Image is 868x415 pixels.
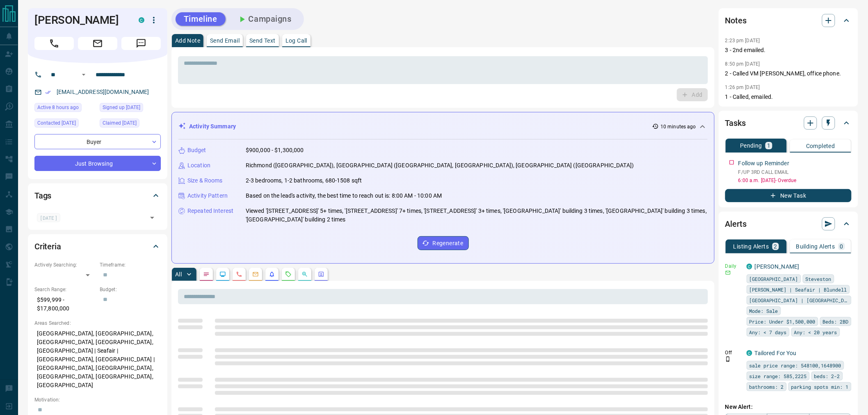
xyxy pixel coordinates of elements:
p: Viewed '[STREET_ADDRESS]' 5+ times, '[STREET_ADDRESS]' 7+ times, '[STREET_ADDRESS]' 3+ times, '[G... [246,207,708,224]
svg: Notes [203,271,210,278]
p: 2:23 pm [DATE] [725,38,760,43]
svg: Calls [236,271,242,278]
button: Timeline [176,12,226,26]
span: Call [34,37,74,50]
p: 8:50 pm [DATE] [725,61,760,67]
p: 1 - Called, emailed. [725,93,852,101]
span: [GEOGRAPHIC_DATA] | [GEOGRAPHIC_DATA] [749,296,849,304]
p: Listing Alerts [733,244,769,249]
p: 1 [767,143,770,148]
p: 2 [774,244,777,249]
div: Mon Oct 06 2025 [100,103,161,114]
p: 6:00 a.m. [DATE] - Overdue [738,177,852,184]
span: Claimed [DATE] [103,119,137,127]
span: size range: 585,2225 [749,372,807,380]
h2: Notes [725,14,747,27]
svg: Opportunities [302,271,308,278]
svg: Emails [252,271,259,278]
span: Contacted [DATE] [37,119,76,127]
svg: Push Notification Only [725,356,731,362]
a: Tailored For You [755,350,797,356]
span: Beds: 2BD [823,317,849,326]
p: Send Email [210,38,240,43]
p: Motivation: [34,396,161,404]
div: Activity Summary10 minutes ago [178,119,708,134]
span: Active 8 hours ago [37,103,79,112]
svg: Lead Browsing Activity [219,271,226,278]
p: Timeframe: [100,261,161,269]
p: Repeated Interest [187,207,233,215]
div: Mon Oct 13 2025 [34,103,96,114]
div: condos.ca [747,264,752,269]
p: Areas Searched: [34,319,161,327]
a: [PERSON_NAME] [755,263,799,270]
p: Budget: [100,286,161,293]
div: Alerts [725,214,852,234]
p: Size & Rooms [187,176,223,185]
p: Off [725,349,742,356]
span: Email [78,37,117,50]
p: 1:26 pm [DATE] [725,84,760,90]
h2: Criteria [34,240,61,253]
p: Budget [187,146,206,155]
svg: Email [725,270,731,276]
a: [EMAIL_ADDRESS][DOMAIN_NAME] [57,89,149,95]
p: Building Alerts [796,244,835,249]
p: Search Range: [34,286,96,293]
div: Tags [34,186,161,205]
div: Notes [725,11,852,30]
button: Campaigns [229,12,300,26]
svg: Email Verified [45,89,51,95]
p: 0 [840,244,843,249]
div: Tasks [725,113,852,133]
span: [PERSON_NAME] | Seafair | Blundell [749,285,847,294]
p: Completed [806,143,835,149]
p: Richmond ([GEOGRAPHIC_DATA]), [GEOGRAPHIC_DATA] ([GEOGRAPHIC_DATA], [GEOGRAPHIC_DATA]), [GEOGRAPH... [246,161,634,170]
div: Tue Oct 07 2025 [100,119,161,130]
h2: Alerts [725,217,747,230]
p: Log Call [286,38,307,43]
p: 2 - Called VM [PERSON_NAME], office phone. [725,69,852,78]
span: Steveston [806,275,831,283]
span: Mode: Sale [749,307,778,315]
p: Daily [725,262,742,270]
div: condos.ca [139,17,144,23]
div: Tue Oct 07 2025 [34,119,96,130]
span: sale price range: 548100,1648900 [749,361,841,369]
div: Criteria [34,237,161,256]
p: 3 - 2nd emailed. [725,46,852,55]
div: Buyer [34,134,161,149]
button: Regenerate [418,236,469,250]
p: F/UP 3RD CALL EMAIL [738,169,852,176]
p: Activity Pattern [187,192,228,200]
div: Just Browsing [34,156,161,171]
p: [GEOGRAPHIC_DATA], [GEOGRAPHIC_DATA], [GEOGRAPHIC_DATA], [GEOGRAPHIC_DATA], [GEOGRAPHIC_DATA] | S... [34,327,161,392]
div: condos.ca [747,350,752,356]
span: [GEOGRAPHIC_DATA] [749,275,798,283]
button: New Task [725,189,852,202]
p: Add Note [175,38,200,43]
svg: Agent Actions [318,271,324,278]
span: bathrooms: 2 [749,383,784,391]
h2: Tasks [725,116,746,130]
p: Send Text [249,38,276,43]
p: Location [187,161,210,170]
p: Activity Summary [189,122,236,131]
span: parking spots min: 1 [791,383,849,391]
span: Any: < 20 years [794,328,837,336]
p: Follow up Reminder [738,159,789,168]
h1: [PERSON_NAME] [34,14,126,27]
span: Message [121,37,161,50]
span: Price: Under $1,500,000 [749,317,815,326]
p: All [175,271,182,277]
p: $900,000 - $1,300,000 [246,146,304,155]
button: Open [146,212,158,223]
span: beds: 2-2 [814,372,840,380]
h2: Tags [34,189,51,202]
p: $599,999 - $17,800,000 [34,293,96,315]
p: Based on the lead's activity, the best time to reach out is: 8:00 AM - 10:00 AM [246,192,442,200]
span: Signed up [DATE] [103,103,140,112]
svg: Listing Alerts [269,271,275,278]
span: Any: < 7 days [749,328,787,336]
p: Pending [740,143,762,148]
